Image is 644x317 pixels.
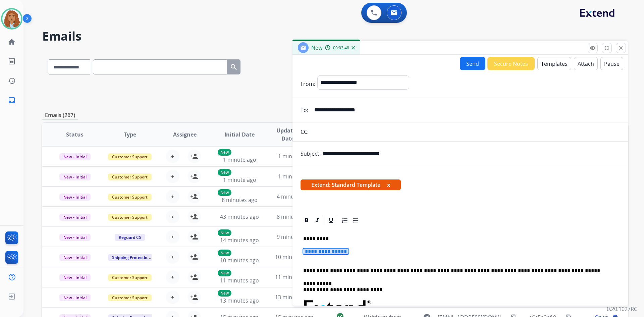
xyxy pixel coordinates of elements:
span: New - Initial [59,234,91,241]
span: 1 minute ago [278,173,311,180]
button: + [166,210,179,223]
span: Updated Date [273,126,303,143]
span: + [171,193,174,201]
span: + [171,273,174,281]
mat-icon: person_add [190,253,198,261]
span: 00:03:48 [333,45,349,51]
div: Italic [312,215,322,225]
mat-icon: person_add [190,233,198,241]
span: + [171,293,174,301]
div: Ordered List [340,215,350,225]
button: x [387,181,390,189]
span: New - Initial [59,153,91,160]
mat-icon: remove_red_eye [590,45,596,51]
mat-icon: person_add [190,193,198,201]
p: New [218,149,231,156]
img: avatar [2,9,21,28]
span: + [171,233,174,241]
span: 9 minutes ago [277,233,313,241]
span: Extend: Standard Template [301,179,401,190]
span: + [171,152,174,160]
mat-icon: list_alt [8,57,16,65]
span: Status [66,130,84,139]
span: 1 minute ago [278,153,311,160]
button: + [166,250,179,264]
p: New [218,250,231,256]
span: + [171,213,174,221]
p: Subject: [301,150,321,158]
span: New - Initial [59,194,91,201]
span: 10 minutes ago [220,257,259,264]
div: Underline [326,215,336,225]
button: + [166,150,179,163]
p: 0.20.1027RC [607,305,637,313]
button: + [166,190,179,203]
span: Type [124,130,136,139]
h2: Emails [42,30,628,43]
span: 11 minutes ago [220,277,259,284]
span: Customer Support [108,214,152,221]
button: Send [460,57,485,70]
span: 8 minutes ago [222,196,258,204]
p: New [218,189,231,196]
span: 13 minutes ago [220,297,259,304]
mat-icon: history [8,77,16,85]
span: New - Initial [59,274,91,281]
p: New [218,270,231,276]
span: 10 minutes ago [275,253,314,261]
p: From: [301,80,315,88]
span: Initial Date [224,130,255,139]
p: New [218,169,231,176]
p: New [218,290,231,297]
mat-icon: inbox [8,96,16,104]
span: Customer Support [108,173,152,180]
mat-icon: person_add [190,273,198,281]
mat-icon: close [618,45,624,51]
span: 1 minute ago [223,176,256,183]
span: Shipping Protection [108,254,154,261]
span: New - Initial [59,254,91,261]
span: 14 minutes ago [220,236,259,244]
mat-icon: search [230,63,238,71]
p: CC: [301,128,309,136]
span: 43 minutes ago [220,213,259,220]
button: Templates [537,57,571,70]
button: + [166,170,179,183]
p: Emails (267) [42,111,78,119]
mat-icon: fullscreen [604,45,610,51]
span: Customer Support [108,274,152,281]
p: New [218,229,231,236]
span: 4 minutes ago [277,193,313,200]
mat-icon: person_add [190,213,198,221]
mat-icon: person_add [190,293,198,301]
span: New - Initial [59,173,91,180]
mat-icon: person_add [190,172,198,180]
span: Customer Support [108,294,152,301]
span: 8 minutes ago [277,213,313,220]
button: Pause [600,57,623,70]
span: Reguard CS [115,234,145,241]
mat-icon: home [8,38,16,46]
button: + [166,290,179,304]
span: + [171,172,174,180]
span: + [171,253,174,261]
button: + [166,270,179,284]
div: Bullet List [351,215,361,225]
span: 1 minute ago [223,156,256,163]
span: New - Initial [59,214,91,221]
span: New [311,44,322,51]
span: Customer Support [108,153,152,160]
mat-icon: person_add [190,152,198,160]
div: Bold [302,215,312,225]
span: 11 minutes ago [275,273,314,281]
span: 13 minutes ago [275,294,314,301]
button: Attach [574,57,598,70]
button: + [166,230,179,244]
p: To: [301,106,308,114]
span: Assignee [173,130,197,139]
button: Secure Notes [487,57,535,70]
span: New - Initial [59,294,91,301]
span: Customer Support [108,194,152,201]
